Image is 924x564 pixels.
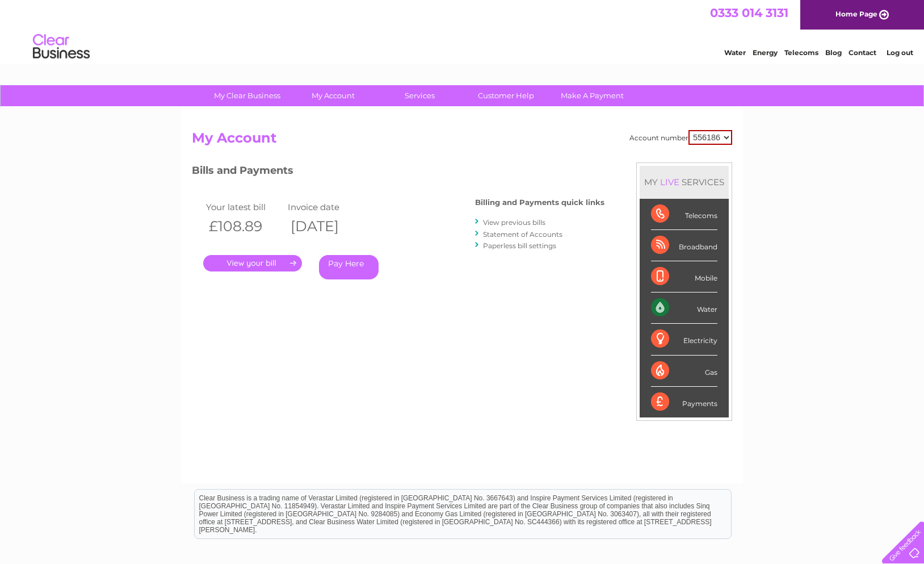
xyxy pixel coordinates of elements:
a: Log out [887,48,913,57]
h3: Bills and Payments [192,162,604,182]
a: Statement of Accounts [483,230,562,239]
div: LIVE [658,177,682,187]
a: My Clear Business [200,85,294,106]
div: Broadband [651,230,717,261]
img: logo.png [32,30,90,64]
th: £108.89 [203,215,285,238]
a: View previous bills [483,218,545,227]
h2: My Account [192,130,732,152]
h4: Billing and Payments quick links [475,198,604,207]
a: My Account [287,85,380,106]
a: Make A Payment [545,85,639,106]
a: Water [724,48,746,57]
a: Telecoms [784,48,818,57]
td: Invoice date [285,199,367,215]
div: Mobile [651,261,717,293]
td: Your latest bill [203,199,285,215]
th: [DATE] [285,215,367,238]
a: Paperless bill settings [483,241,556,250]
div: Electricity [651,324,717,355]
a: Services [373,85,467,106]
a: Customer Help [459,85,553,106]
a: 0333 014 3131 [710,6,788,20]
a: . [203,255,302,271]
div: MY SERVICES [640,166,729,198]
div: Gas [651,356,717,387]
div: Account number [629,130,732,145]
a: Pay Here [319,255,379,279]
div: Payments [651,387,717,417]
div: Clear Business is a trading name of Verastar Limited (registered in [GEOGRAPHIC_DATA] No. 3667643... [195,6,731,55]
a: Contact [849,48,876,57]
a: Blog [825,48,842,57]
div: Telecoms [651,199,717,230]
a: Energy [753,48,778,57]
div: Water [651,293,717,324]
